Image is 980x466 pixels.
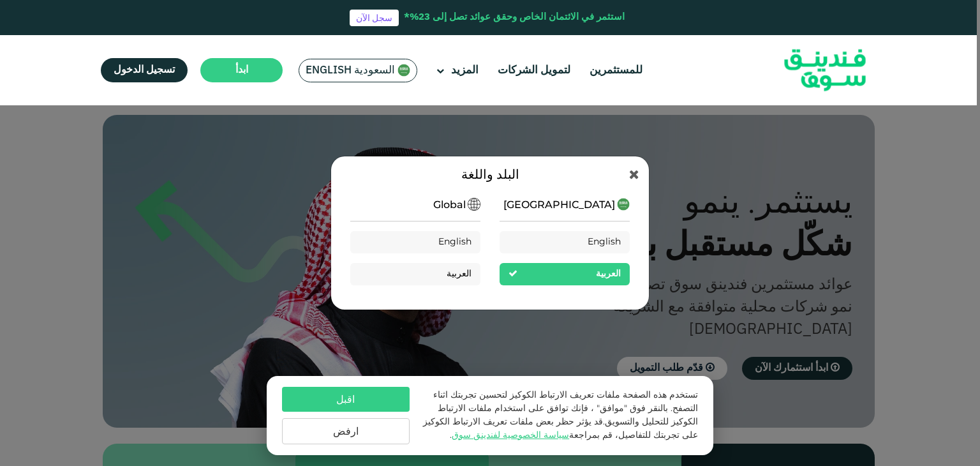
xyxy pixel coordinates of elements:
[617,198,630,211] img: SA Flag
[588,237,621,246] span: English
[423,417,698,440] span: قد يؤثر حظر بعض ملفات تعريف الارتباط الكوكيز على تجربتك
[282,387,410,412] button: اقبل
[494,60,574,81] a: لتمويل الشركات
[468,198,480,211] img: SA Flag
[350,10,399,26] a: سجل الآن
[447,269,471,278] span: العربية
[452,431,569,440] a: سياسة الخصوصية لفندينق سوق
[114,65,175,75] span: تسجيل الدخول
[306,63,395,78] span: السعودية English
[397,64,410,77] img: SA Flag
[235,65,248,75] span: ابدأ
[762,38,887,103] img: Logo
[596,269,621,278] span: العربية
[422,389,698,442] p: تستخدم هذه الصفحة ملفات تعريف الارتباط الكوكيز لتحسين تجربتك اثناء التصفح. بالنقر فوق "موافق" ، ف...
[282,418,410,444] button: ارفض
[503,198,615,213] span: [GEOGRAPHIC_DATA]
[350,166,630,185] div: البلد واللغة
[433,198,466,213] span: Global
[438,237,471,246] span: English
[586,60,646,81] a: للمستثمرين
[451,65,479,76] span: المزيد
[404,10,625,25] div: استثمر في الائتمان الخاص وحقق عوائد تصل إلى 23%*
[101,58,188,82] a: تسجيل الدخول
[450,431,651,440] span: للتفاصيل، قم بمراجعة .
